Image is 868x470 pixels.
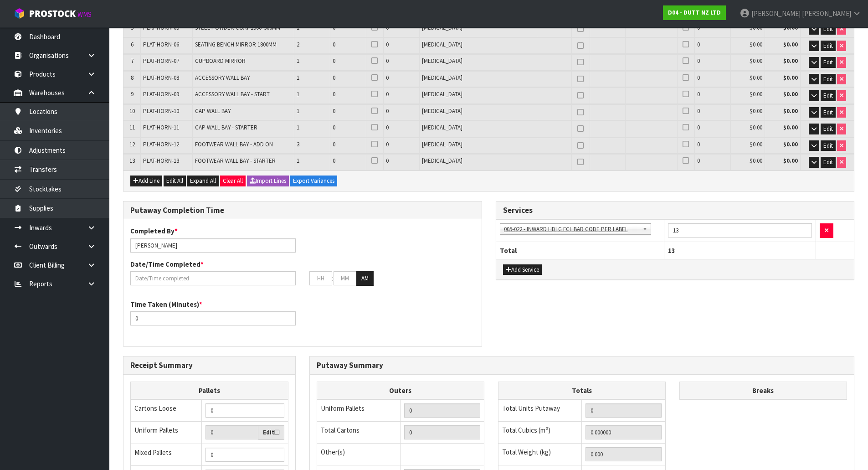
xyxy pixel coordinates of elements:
[187,176,219,186] button: Expand All
[783,41,798,48] strong: $0.00
[333,41,335,48] span: 0
[317,361,847,370] h3: Putaway Summary
[195,90,270,98] span: ACCESSORY WALL BAY - START
[143,41,179,48] span: PLAT-HORN-06
[821,124,836,134] button: Edit
[422,90,462,98] span: [MEDICAL_DATA]
[195,140,273,148] span: FOOTWEAR WALL BAY - ADD ON
[668,246,675,255] span: 13
[333,74,335,82] span: 0
[247,176,289,186] button: Import Lines
[77,10,92,19] small: WMS
[356,271,374,286] button: AM
[297,107,299,115] span: 1
[317,422,401,444] td: Total Cartons
[823,92,833,99] span: Edit
[333,140,335,148] span: 0
[422,41,462,48] span: [MEDICAL_DATA]
[679,382,847,399] th: Breaks
[498,444,582,465] td: Total Weight (kg)
[164,176,186,186] button: Edit All
[297,74,299,82] span: 1
[697,41,700,48] span: 0
[129,157,135,165] span: 13
[821,157,836,168] button: Edit
[297,41,299,48] span: 2
[205,448,284,462] input: Manual
[220,176,246,186] button: Clear All
[783,107,798,115] strong: $0.00
[750,124,762,131] span: $0.00
[823,125,833,133] span: Edit
[821,41,836,52] button: Edit
[783,157,798,165] strong: $0.00
[130,311,296,325] input: Time Taken
[309,271,332,285] input: HH
[422,157,462,165] span: [MEDICAL_DATA]
[386,140,389,148] span: 0
[422,74,462,82] span: [MEDICAL_DATA]
[333,157,335,165] span: 0
[668,9,721,16] strong: D04 - DUTT NZ LTD
[131,57,134,65] span: 7
[332,271,334,286] td: :
[783,57,798,65] strong: $0.00
[131,90,134,98] span: 9
[750,41,762,48] span: $0.00
[129,107,135,115] span: 10
[422,107,462,115] span: [MEDICAL_DATA]
[386,107,389,115] span: 0
[143,140,179,148] span: PLAT-HORN-12
[697,74,700,82] span: 0
[297,124,299,131] span: 1
[130,206,475,215] h3: Putaway Completion Time
[750,140,762,148] span: $0.00
[263,428,279,437] label: Edit
[143,74,179,82] span: PLAT-HORN-08
[823,158,833,166] span: Edit
[333,90,335,98] span: 0
[131,382,288,399] th: Pallets
[750,90,762,98] span: $0.00
[503,206,847,215] h3: Services
[334,271,356,285] input: MM
[404,425,480,439] input: OUTERS TOTAL = CTN
[750,157,762,165] span: $0.00
[697,57,700,65] span: 0
[129,124,135,131] span: 11
[386,124,389,131] span: 0
[290,176,337,186] button: Export Variances
[750,74,762,82] span: $0.00
[333,57,335,65] span: 0
[130,259,204,269] label: Date/Time Completed
[386,41,389,48] span: 0
[143,107,179,115] span: PLAT-HORN-10
[131,444,202,465] td: Mixed Pallets
[663,5,726,20] a: D04 - DUTT NZ LTD
[14,8,25,19] img: cube-alt.png
[802,9,851,18] span: [PERSON_NAME]
[496,242,664,259] th: Total
[821,107,836,118] button: Edit
[783,74,798,82] strong: $0.00
[131,74,134,82] span: 8
[143,124,179,131] span: PLAT-HORN-11
[143,90,179,98] span: PLAT-HORN-09
[131,41,134,48] span: 6
[130,176,162,186] button: Add Line
[195,157,276,165] span: FOOTWEAR WALL BAY - STARTER
[821,90,836,101] button: Edit
[317,444,401,465] td: Other(s)
[131,399,202,422] td: Cartons Loose
[750,107,762,115] span: $0.00
[404,403,480,418] input: UNIFORM P LINES
[823,75,833,83] span: Edit
[129,140,135,148] span: 12
[195,57,246,65] span: CUPBOARD MIRROR
[498,422,582,444] td: Total Cubics (m³)
[317,399,401,422] td: Uniform Pallets
[697,90,700,98] span: 0
[783,90,798,98] strong: $0.00
[195,124,257,131] span: CAP WALL BAY - STARTER
[195,41,277,48] span: SEATING BENCH MIRROR 1800MM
